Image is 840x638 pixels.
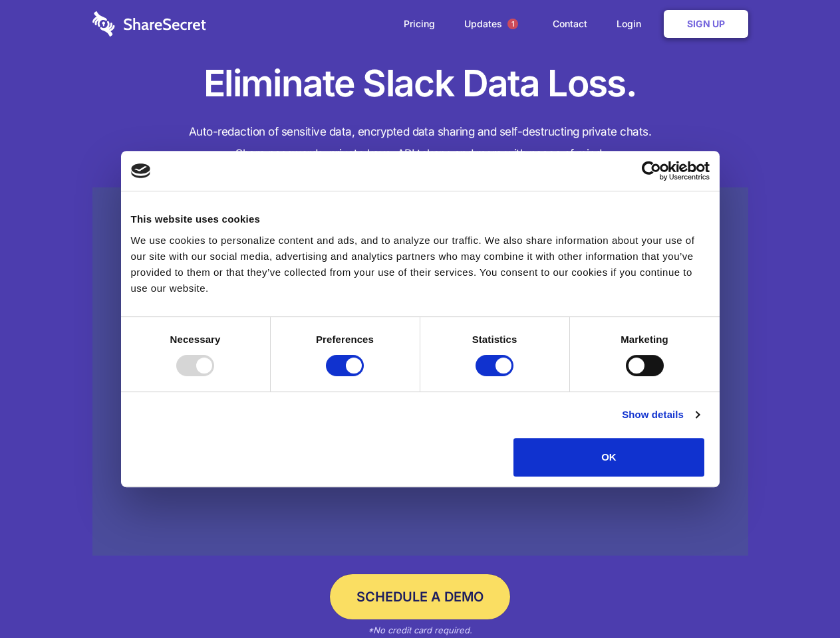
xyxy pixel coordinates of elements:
a: Usercentrics Cookiebot - opens in a new window [593,161,710,181]
a: Show details [622,407,699,423]
strong: Marketing [621,334,668,345]
strong: Statistics [472,334,517,345]
em: *No credit card required. [368,625,472,635]
a: Schedule a Demo [330,574,510,619]
a: Login [603,3,661,45]
a: Contact [539,3,601,45]
img: logo-wordmark-white-trans-d4663122ce5f474addd5e946df7df03e33cb6a1c49d2221995e7729f52c070b2.svg [92,11,206,37]
a: Pricing [390,3,448,45]
a: Wistia video thumbnail [92,187,748,556]
div: This website uses cookies [131,211,710,227]
span: 1 [507,19,518,29]
strong: Necessary [170,334,221,345]
strong: Preferences [316,334,374,345]
h1: Eliminate Slack Data Loss. [92,60,748,108]
img: logo [131,163,151,178]
div: We use cookies to personalize content and ads, and to analyze our traffic. We also share informat... [131,233,710,296]
h4: Auto-redaction of sensitive data, encrypted data sharing and self-destructing private chats. Shar... [92,121,748,165]
a: Sign Up [664,10,748,38]
button: OK [513,438,704,477]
